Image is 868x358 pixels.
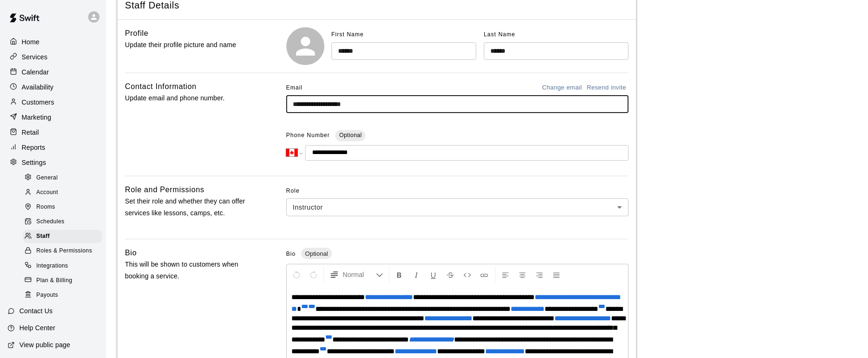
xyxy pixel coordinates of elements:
[459,266,475,283] button: Insert Code
[514,266,530,283] button: Center Align
[23,260,102,273] div: Integrations
[23,229,106,244] a: Staff
[23,244,106,259] a: Roles & Permissions
[497,266,513,283] button: Left Align
[8,95,99,109] a: Customers
[408,266,424,283] button: Format Italics
[540,81,585,95] button: Change email
[36,261,68,271] span: Integrations
[125,39,256,51] p: Update their profile picture and name
[23,215,102,228] div: Schedules
[8,65,99,79] a: Calendar
[391,266,407,283] button: Format Bold
[326,266,387,283] button: Formatting Options
[8,140,99,155] a: Reports
[8,80,99,94] a: Availability
[23,244,102,258] div: Roles & Permissions
[8,35,99,49] a: Home
[36,188,58,197] span: Account
[289,266,305,283] button: Undo
[306,266,322,283] button: Redo
[125,259,256,282] p: This will be shown to customers when booking a service.
[425,266,441,283] button: Format Underline
[23,171,102,185] div: General
[22,82,54,92] p: Availability
[8,125,99,139] a: Retail
[125,247,137,259] h6: Bio
[286,128,330,143] span: Phone Number
[19,306,53,316] p: Contact Us
[22,37,40,47] p: Home
[286,198,628,216] div: Instructor
[531,266,547,283] button: Right Align
[286,251,296,257] span: Bio
[23,289,102,302] div: Payouts
[8,50,99,64] a: Services
[36,217,65,227] span: Schedules
[8,110,99,124] a: Marketing
[301,250,331,257] span: Optional
[125,92,256,104] p: Update email and phone number.
[125,27,149,40] h6: Profile
[286,81,303,96] span: Email
[22,67,49,77] p: Calendar
[23,186,102,199] div: Account
[484,31,515,38] span: Last Name
[343,270,376,279] span: Normal
[23,215,106,229] a: Schedules
[19,340,70,350] p: View public page
[125,81,197,93] h6: Contact Information
[36,203,55,212] span: Rooms
[23,185,106,200] a: Account
[22,158,46,167] p: Settings
[8,155,99,170] a: Settings
[22,128,39,137] p: Retail
[339,132,362,138] span: Optional
[23,273,106,288] a: Plan & Billing
[23,201,102,214] div: Rooms
[584,81,628,95] button: Resend invite
[19,323,55,333] p: Help Center
[442,266,458,283] button: Format Strikethrough
[331,31,364,38] span: First Name
[125,184,204,196] h6: Role and Permissions
[22,52,48,62] p: Services
[23,259,106,273] a: Integrations
[23,171,106,185] a: General
[36,276,72,285] span: Plan & Billing
[23,200,106,215] a: Rooms
[286,184,628,199] span: Role
[23,274,102,287] div: Plan & Billing
[23,288,106,302] a: Payouts
[22,98,54,107] p: Customers
[36,291,58,300] span: Payouts
[36,246,92,256] span: Roles & Permissions
[548,266,564,283] button: Justify Align
[476,266,492,283] button: Insert Link
[22,113,51,122] p: Marketing
[36,173,58,183] span: General
[22,143,45,152] p: Reports
[23,230,102,243] div: Staff
[36,232,50,241] span: Staff
[125,195,256,219] p: Set their role and whether they can offer services like lessons, camps, etc.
